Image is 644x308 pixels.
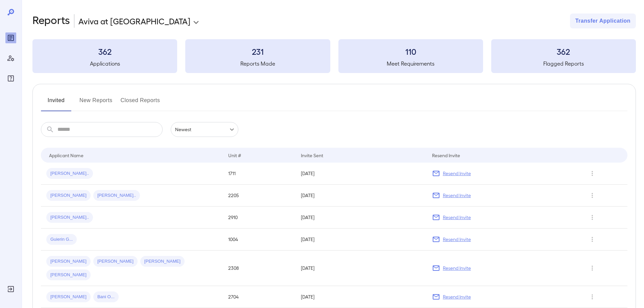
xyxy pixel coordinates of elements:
span: [PERSON_NAME].. [46,214,93,221]
p: Aviva at [GEOGRAPHIC_DATA] [78,16,190,26]
h5: Flagged Reports [491,60,636,68]
div: Resend Invite [432,151,460,159]
button: Closed Reports [121,95,160,111]
button: Row Actions [587,291,598,302]
td: [DATE] [295,163,426,185]
p: Resend Invite [443,214,471,221]
td: [DATE] [295,229,426,251]
div: Invite Sent [301,151,323,159]
span: [PERSON_NAME] [46,272,91,278]
h5: Meet Requirements [338,60,483,68]
h3: 231 [185,46,330,57]
button: Row Actions [587,190,598,201]
p: Resend Invite [443,265,471,271]
p: Resend Invite [443,192,471,199]
p: Resend Invite [443,170,471,177]
h5: Reports Made [185,60,330,68]
td: 1004 [223,229,295,251]
button: Row Actions [587,168,598,179]
span: Bani O... [93,294,119,300]
td: 1711 [223,163,295,185]
button: Transfer Application [570,14,636,28]
div: Unit # [228,151,241,159]
div: Manage Users [5,53,16,64]
td: 2704 [223,286,295,308]
button: New Reports [79,95,113,111]
span: [PERSON_NAME] [93,258,138,265]
button: Invited [41,95,71,111]
td: 2308 [223,251,295,286]
div: Reports [5,32,16,43]
p: Resend Invite [443,293,471,300]
div: Applicant Name [49,151,84,159]
td: [DATE] [295,207,426,229]
button: Row Actions [587,234,598,245]
span: [PERSON_NAME] [46,192,91,199]
span: [PERSON_NAME] [46,258,91,265]
h3: 362 [491,46,636,57]
h2: Reports [32,14,70,28]
td: 2910 [223,207,295,229]
span: [PERSON_NAME].. [93,192,140,199]
span: [PERSON_NAME] [46,294,91,300]
p: Resend Invite [443,236,471,243]
h5: Applications [32,60,177,68]
button: Row Actions [587,263,598,274]
span: [PERSON_NAME] [140,258,185,265]
h3: 362 [32,46,177,57]
button: Row Actions [587,212,598,223]
div: FAQ [5,73,16,84]
div: Log Out [5,284,16,294]
h3: 110 [338,46,483,57]
span: [PERSON_NAME].. [46,170,93,177]
td: [DATE] [295,185,426,207]
td: [DATE] [295,286,426,308]
span: Guierin G... [46,236,77,243]
div: Newest [171,122,238,137]
td: [DATE] [295,251,426,286]
summary: 362Applications231Reports Made110Meet Requirements362Flagged Reports [32,39,636,73]
td: 2205 [223,185,295,207]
